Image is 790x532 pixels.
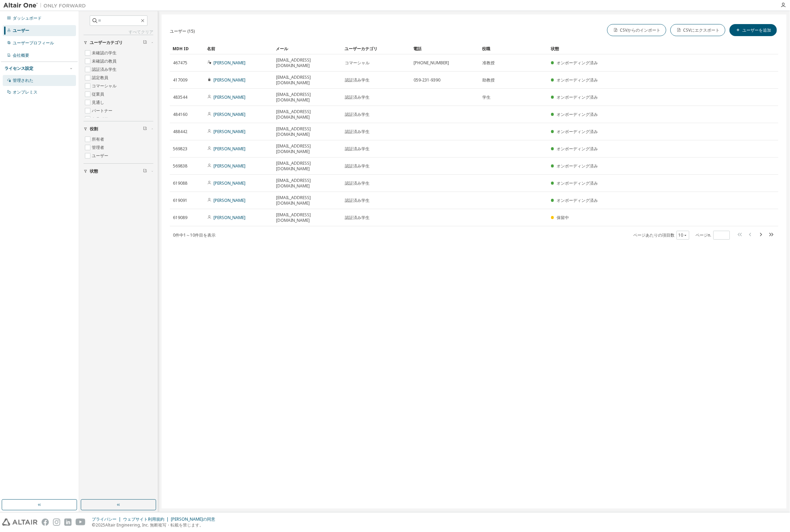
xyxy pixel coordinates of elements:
font: ページあたりの項目数 [633,232,674,238]
font: オンボーディング済み [557,60,598,66]
font: ユーザーを追加 [742,27,771,33]
font: オンボーディング済み [557,111,598,117]
button: CSVにエクスポート [670,24,725,36]
font: 見通し [92,99,104,105]
font: [EMAIL_ADDRESS][DOMAIN_NAME] [276,109,311,120]
font: 619089 [173,215,187,220]
font: [EMAIL_ADDRESS][DOMAIN_NAME] [276,126,311,137]
font: 目を表示 [199,232,216,238]
font: 未確認の学生 [92,50,117,56]
span: フィルターをクリア [143,169,147,174]
button: 役割 [84,121,153,137]
font: オンボーディング済み [557,129,598,134]
font: 所有者 [92,136,104,142]
font: 059-231-9390 [414,77,440,83]
font: 状態 [90,168,98,174]
font: 569838 [173,163,187,169]
font: オンボーディング済み [557,146,598,152]
button: ユーザーを追加 [729,24,777,36]
font: CSVからのインポート [620,27,660,33]
font: [EMAIL_ADDRESS][DOMAIN_NAME] [276,57,311,68]
font: [EMAIL_ADDRESS][DOMAIN_NAME] [276,160,311,172]
font: [EMAIL_ADDRESS][DOMAIN_NAME] [276,91,311,103]
font: [PERSON_NAME] [213,197,245,203]
font: [PERSON_NAME] [213,60,245,66]
font: 10件 [190,232,199,238]
img: youtube.svg [76,519,86,526]
font: [EMAIL_ADDRESS][DOMAIN_NAME] [276,195,311,206]
font: 0件 [173,232,179,238]
font: MDH ID [173,46,189,52]
font: 保留中 [557,215,569,220]
font: コマーシャル [92,83,117,89]
font: ～ [186,232,190,238]
span: フィルターをクリア [143,40,147,45]
font: 助教授 [482,77,495,83]
img: instagram.svg [53,519,60,526]
font: ウェブサイト利用規約 [123,516,164,522]
font: オンプレミス [13,89,37,95]
font: すべてクリア [129,29,153,35]
font: ユーザーカテゴリ [344,46,377,52]
font: 417009 [173,77,187,83]
font: 未確認の教員 [92,58,117,64]
font: 名前 [207,46,215,52]
font: [PERSON_NAME] [213,77,245,83]
font: 学生 [482,94,491,100]
font: オンボーディング済み [557,94,598,100]
font: 認証済み学生 [345,163,370,169]
font: 電話 [413,46,421,52]
font: 従業員 [92,91,104,97]
font: 認証済み学生 [345,215,370,220]
font: 認証済み学生 [345,94,370,100]
font: オンボーディング済み [557,197,598,203]
font: [PERSON_NAME] [213,111,245,117]
font: [PERSON_NAME] [213,215,245,220]
font: パートナー [92,108,112,113]
img: altair_logo.svg [2,519,37,526]
font: メール [276,46,288,52]
font: 認証済み学生 [345,77,370,83]
font: 483544 [173,94,187,100]
font: ユーザー [92,153,108,159]
button: ユーザーカテゴリ [84,35,153,50]
font: [EMAIL_ADDRESS][DOMAIN_NAME] [276,143,311,154]
font: [PERSON_NAME] [213,163,245,169]
font: [PERSON_NAME]の同意 [171,516,215,522]
font: 569823 [173,146,187,152]
font: オンボーディング済み [557,77,598,83]
font: 役割 [90,126,98,132]
font: [EMAIL_ADDRESS][DOMAIN_NAME] [276,74,311,86]
button: CSVからのインポート [607,24,666,36]
span: フィルターをクリア [143,126,147,132]
font: 488442 [173,129,187,134]
font: トライアル [92,116,112,122]
font: オンボーディング済み [557,180,598,186]
font: ダッシュボード [13,15,42,21]
font: CSVにエクスポート [683,27,720,33]
font: 管理された [13,77,33,83]
font: 認証済み学生 [345,129,370,134]
font: ユーザープロフィール [13,40,54,46]
font: 484160 [173,111,187,117]
font: 認定教員 [92,75,108,80]
font: 認証済み学生 [92,66,117,72]
font: 状態 [551,46,559,52]
font: 認証済み学生 [345,146,370,152]
img: facebook.svg [42,519,49,526]
font: ユーザーカテゴリ [90,40,123,45]
font: 10 [678,232,683,238]
font: 准教授 [482,60,495,66]
font: 467475 [173,60,187,66]
font: [PERSON_NAME] [213,129,245,134]
font: 1 [184,232,186,238]
font: [PERSON_NAME] [213,180,245,186]
img: linkedin.svg [64,519,72,526]
font: 管理者 [92,144,104,150]
font: ユーザー [13,28,29,33]
font: [EMAIL_ADDRESS][DOMAIN_NAME] [276,212,311,223]
button: 状態 [84,164,153,179]
font: 会社概要 [13,52,29,58]
font: ライセンス設定 [4,65,33,71]
font: 認証済み学生 [345,111,370,117]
